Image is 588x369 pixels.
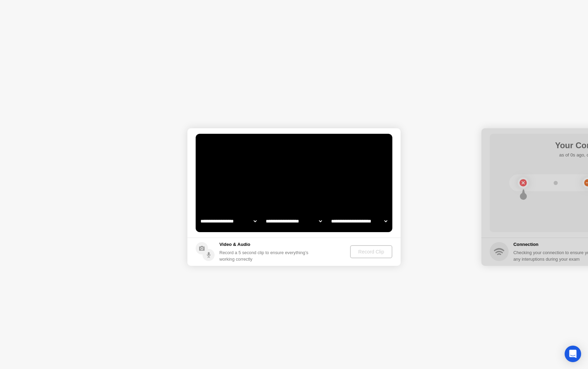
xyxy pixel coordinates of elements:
[264,214,323,228] select: Available speakers
[219,249,311,262] div: Record a 5 second clip to ensure everything’s working correctly
[353,249,390,254] div: Record Clip
[330,214,389,228] select: Available microphones
[565,346,581,362] div: Open Intercom Messenger
[199,214,258,228] select: Available cameras
[350,245,392,258] button: Record Clip
[219,241,311,248] h5: Video & Audio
